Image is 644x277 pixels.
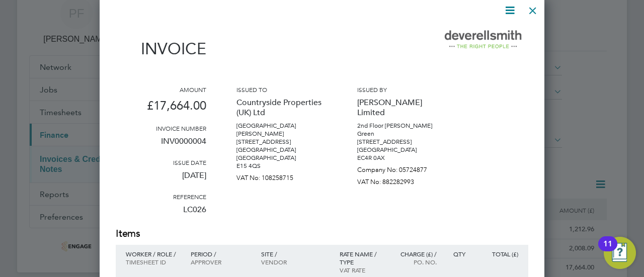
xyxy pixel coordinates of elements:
[357,162,448,174] p: Company No: 05724877
[116,158,206,166] h3: Issue date
[126,250,181,258] p: Worker / Role /
[357,154,448,162] p: EC4R 0AX
[191,250,251,258] p: Period /
[116,94,206,124] p: £17,664.00
[447,250,465,258] p: QTY
[236,162,327,170] p: E15 4QS
[116,124,206,132] h3: Invoice number
[116,39,206,58] h1: Invoice
[116,193,206,201] h3: Reference
[357,138,448,146] p: [STREET_ADDRESS]
[236,154,327,162] p: [GEOGRAPHIC_DATA]
[357,122,448,138] p: 2nd Floor [PERSON_NAME] Green
[261,250,330,258] p: Site /
[116,166,206,193] p: [DATE]
[116,85,206,94] h3: Amount
[475,250,518,258] p: Total (£)
[116,201,206,227] p: LC026
[116,227,528,241] h2: Items
[357,174,448,186] p: VAT No: 882282993
[438,25,528,54] img: deverellsmith-logo-remittance.png
[116,132,206,158] p: INV0000004
[603,244,612,257] div: 11
[357,94,448,122] p: [PERSON_NAME] Limited
[393,258,437,266] p: Po. No.
[261,258,330,266] p: Vendor
[236,94,327,122] p: Countryside Properties (UK) Ltd
[357,85,448,94] h3: Issued by
[236,122,327,154] p: [GEOGRAPHIC_DATA][PERSON_NAME][STREET_ADDRESS][GEOGRAPHIC_DATA]
[236,170,327,182] p: VAT No: 108258715
[357,146,448,154] p: [GEOGRAPHIC_DATA]
[393,250,437,258] p: Charge (£) /
[191,258,251,266] p: Approver
[340,250,383,266] p: Rate name / type
[126,258,181,266] p: Timesheet ID
[236,85,327,94] h3: Issued to
[340,266,383,274] p: VAT rate
[604,237,636,269] button: Open Resource Center, 11 new notifications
